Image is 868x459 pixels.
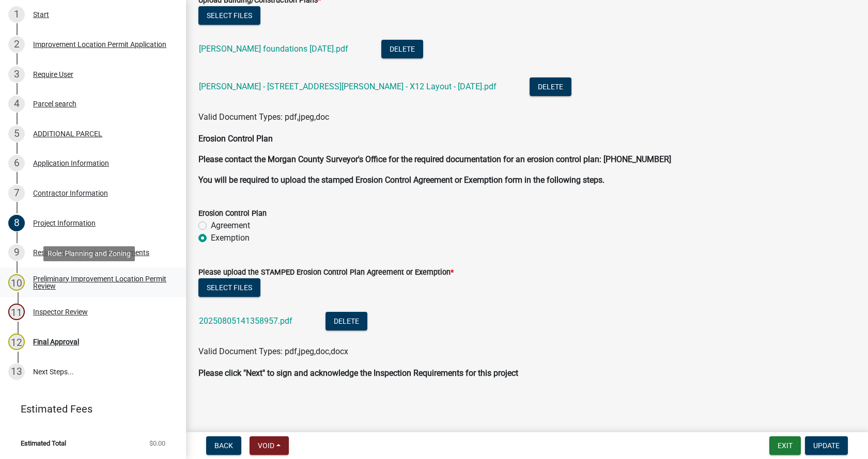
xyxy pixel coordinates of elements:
div: Project Information [33,219,96,227]
div: 2 [8,36,25,53]
label: Please upload the STAMPED Erosion Control Plan Agreement or Exemption [198,269,454,276]
strong: You will be required to upload the stamped Erosion Control Agreement or Exemption form in the fol... [198,175,605,185]
div: 4 [8,96,25,112]
a: [PERSON_NAME] - [STREET_ADDRESS][PERSON_NAME] - X12 Layout - [DATE].pdf [199,82,497,91]
div: Role: Planning and Zoning [43,246,135,261]
strong: Erosion Control Plan [198,134,273,144]
div: 8 [8,215,25,231]
div: 12 [8,334,25,350]
span: Estimated Total [21,440,66,447]
label: Erosion Control Plan [198,210,267,217]
span: Update [813,441,840,450]
span: Valid Document Types: pdf,jpeg,doc,docx [198,346,348,356]
a: 20250805141358957.pdf [199,316,292,326]
span: $0.00 [149,440,165,447]
label: Agreement [211,219,250,232]
button: Delete [381,40,423,58]
div: 7 [8,185,25,201]
button: Delete [530,77,571,96]
div: Improvement Location Permit Application [33,41,166,48]
span: Valid Document Types: pdf,jpeg,doc [198,112,329,122]
wm-modal-confirm: Delete Document [381,45,423,55]
button: Back [206,436,241,455]
strong: Please click "Next" to sign and acknowledge the Inspection Requirements for this project [198,368,518,378]
div: Final Approval [33,338,79,345]
wm-modal-confirm: Delete Document [326,317,367,327]
div: 10 [8,274,25,291]
div: 5 [8,125,25,142]
div: 9 [8,244,25,261]
div: Contractor Information [33,189,108,197]
button: Select files [198,6,260,25]
div: Preliminary Improvement Location Permit Review [33,275,169,290]
a: [PERSON_NAME] foundations [DATE].pdf [199,44,348,54]
strong: Please contact the Morgan County Surveyor's Office for the required documentation for an erosion ... [198,154,671,164]
div: 11 [8,304,25,320]
div: Require User [33,71,73,78]
span: Void [258,441,274,450]
div: Start [33,11,49,18]
a: Estimated Fees [8,399,169,419]
button: Delete [326,312,367,330]
wm-modal-confirm: Delete Document [530,83,571,92]
div: Residential Inspection Requirements [33,249,149,256]
button: Exit [769,436,801,455]
div: Inspector Review [33,308,88,315]
div: ADDITIONAL PARCEL [33,130,102,137]
button: Void [250,436,289,455]
button: Select files [198,278,260,297]
span: Back [214,441,233,450]
div: 1 [8,6,25,23]
div: 13 [8,363,25,380]
div: Application Information [33,160,109,167]
label: Exemption [211,232,250,244]
div: Parcel search [33,100,76,107]
div: 3 [8,66,25,83]
div: 6 [8,155,25,171]
button: Update [805,436,848,455]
